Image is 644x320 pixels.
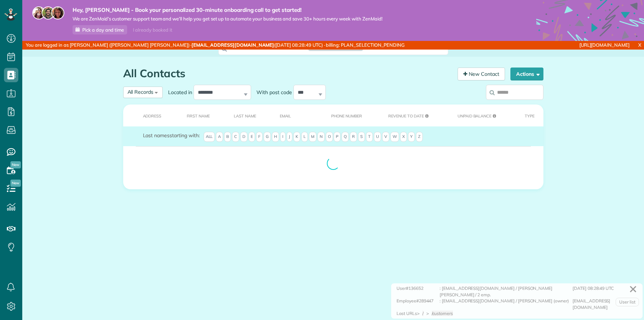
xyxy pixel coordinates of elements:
span: New [10,180,21,187]
div: : [EMAIL_ADDRESS][DOMAIN_NAME] / [PERSON_NAME] [PERSON_NAME] / 2 emp. [440,285,573,298]
span: I [280,132,286,142]
label: starting with: [143,132,200,139]
div: User#136652 [397,285,440,298]
div: Employee#289447 [397,298,440,310]
th: First Name [176,105,223,126]
span: U [374,132,381,142]
span: M [309,132,316,142]
div: You are logged in as [PERSON_NAME] ([PERSON_NAME] [PERSON_NAME]) · ([DATE] 08:28:49 UTC) · billin... [22,41,428,50]
span: /customers [432,311,453,316]
span: S [358,132,365,142]
a: [URL][DOMAIN_NAME] [579,42,630,48]
span: Q [342,132,349,142]
span: L [301,132,308,142]
label: With post code [251,89,293,96]
a: Pick a day and time [73,25,127,34]
span: T [366,132,373,142]
span: F [256,132,263,142]
div: Last URLs [397,310,417,317]
span: V [382,132,389,142]
span: B [224,132,231,142]
span: O [326,132,333,142]
span: X [400,132,407,142]
div: > > [417,310,456,317]
span: A [216,132,223,142]
span: N [318,132,325,142]
span: W [390,132,399,142]
img: maria-72a9807cf96188c08ef61303f053569d2e2a8a1cde33d635c8a3ac13582a053d.jpg [32,6,45,19]
th: Last Name [223,105,269,126]
span: Z [416,132,423,142]
span: We are ZenMaid’s customer support team and we’ll help you get set up to automate your business an... [73,16,383,22]
img: michelle-19f622bdf1676172e81f8f8fba1fb50e276960ebfe0243fe18214015130c80e4.jpg [51,6,64,19]
span: J [287,132,292,142]
th: Unpaid Balance [446,105,514,126]
span: / [422,311,423,316]
h1: All Contacts [123,68,452,79]
a: X [635,41,644,49]
span: All [204,132,215,142]
span: Pick a day and time [82,27,124,33]
span: K [293,132,300,142]
th: Phone number [320,105,377,126]
span: C [232,132,239,142]
span: G [264,132,271,142]
span: Y [408,132,415,142]
span: R [350,132,357,142]
span: All Records [128,89,154,95]
div: [DATE] 08:28:49 UTC [573,285,637,298]
img: jorge-587dff0eeaa6aab1f244e6dc62b8924c3b6ad411094392a53c71c6c4a576187d.jpg [42,6,55,19]
th: Address [123,105,176,126]
a: ✕ [625,280,641,298]
a: New Contact [458,68,505,80]
span: P [334,132,340,142]
a: User list [616,298,639,306]
label: Located in [163,89,194,96]
th: Type [514,105,543,126]
button: Actions [510,68,543,80]
div: : [EMAIL_ADDRESS][DOMAIN_NAME] / [PERSON_NAME] (owner) [440,298,573,310]
span: D [240,132,247,142]
div: I already booked it [129,25,176,34]
span: Last names [143,132,170,139]
span: E [249,132,255,142]
span: New [10,161,21,168]
th: Revenue to Date [377,105,446,126]
strong: Hey, [PERSON_NAME] - Book your personalized 30-minute onboarding call to get started! [73,6,383,14]
strong: [EMAIL_ADDRESS][DOMAIN_NAME] [191,42,274,48]
div: [EMAIL_ADDRESS][DOMAIN_NAME] [573,298,637,310]
th: Email [269,105,320,126]
span: H [272,132,279,142]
